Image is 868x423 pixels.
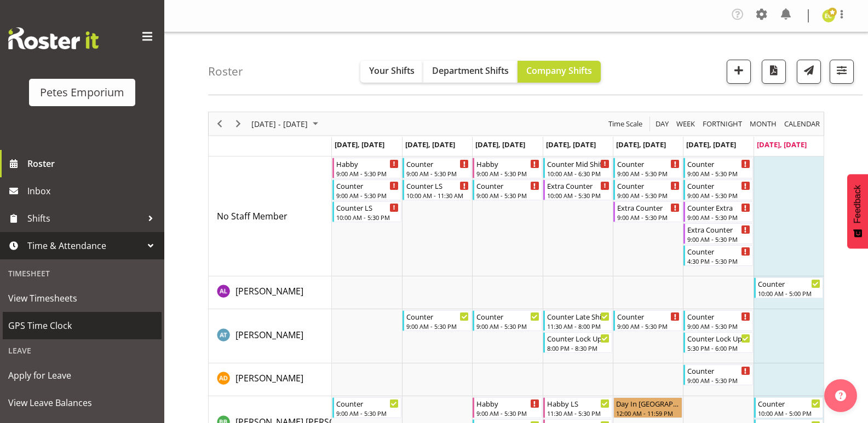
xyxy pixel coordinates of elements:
[616,140,666,149] span: [DATE], [DATE]
[687,376,750,385] div: 9:00 AM - 5:30 PM
[336,191,399,200] div: 9:00 AM - 5:30 PM
[406,169,469,178] div: 9:00 AM - 5:30 PM
[847,174,868,248] button: Feedback - Show survey
[235,328,303,341] a: [PERSON_NAME]
[476,180,539,191] div: Counter
[547,158,610,169] div: Counter Mid Shift
[406,191,469,200] div: 10:00 AM - 11:30 AM
[406,322,469,331] div: 9:00 AM - 5:30 PM
[473,158,542,178] div: No Staff Member"s event - Habby Begin From Wednesday, August 27, 2025 at 9:00:00 AM GMT+12:00 End...
[687,365,750,376] div: Counter
[406,158,469,169] div: Counter
[476,311,539,322] div: Counter
[476,322,539,331] div: 9:00 AM - 5:30 PM
[758,289,820,298] div: 10:00 AM - 5:00 PM
[403,179,472,200] div: No Staff Member"s event - Counter LS Begin From Tuesday, August 26, 2025 at 10:00:00 AM GMT+12:00...
[3,262,162,285] div: Timesheet
[405,140,455,149] span: [DATE], [DATE]
[727,60,751,84] button: Add a new shift
[476,158,539,169] div: Habby
[231,117,246,131] button: Next
[683,179,752,200] div: No Staff Member"s event - Counter Begin From Saturday, August 30, 2025 at 9:00:00 AM GMT+12:00 En...
[27,155,159,172] span: Roster
[336,202,399,213] div: Counter LS
[617,322,680,331] div: 9:00 AM - 5:30 PM
[332,201,401,222] div: No Staff Member"s event - Counter LS Begin From Monday, August 25, 2025 at 10:00:00 AM GMT+12:00 ...
[758,409,820,418] div: 10:00 AM - 5:00 PM
[3,362,162,389] a: Apply for Leave
[209,157,332,276] td: No Staff Member resource
[336,398,399,409] div: Counter
[617,180,680,191] div: Counter
[336,409,399,418] div: 9:00 AM - 5:30 PM
[613,397,682,418] div: Beena Beena"s event - Day In Lieu Begin From Friday, August 29, 2025 at 12:00:00 AM GMT+12:00 End...
[687,213,750,222] div: 9:00 AM - 5:30 PM
[432,65,509,77] span: Department Shifts
[360,61,423,83] button: Your Shifts
[754,397,823,418] div: Beena Beena"s event - Counter Begin From Sunday, August 31, 2025 at 10:00:00 AM GMT+12:00 Ends At...
[8,27,99,49] img: Rosterit website logo
[757,140,807,149] span: [DATE], [DATE]
[683,332,752,353] div: Alex-Micheal Taniwha"s event - Counter Lock Up Begin From Saturday, August 30, 2025 at 5:30:00 PM...
[617,169,680,178] div: 9:00 AM - 5:30 PM
[476,398,539,409] div: Habby
[403,158,472,178] div: No Staff Member"s event - Counter Begin From Tuesday, August 26, 2025 at 9:00:00 AM GMT+12:00 End...
[3,285,162,312] a: View Timesheets
[749,117,778,131] span: Month
[547,322,610,331] div: 11:30 AM - 8:00 PM
[332,397,401,418] div: Beena Beena"s event - Counter Begin From Monday, August 25, 2025 at 9:00:00 AM GMT+12:00 Ends At ...
[613,179,682,200] div: No Staff Member"s event - Counter Begin From Friday, August 29, 2025 at 9:00:00 AM GMT+12:00 Ends...
[369,65,415,77] span: Your Shifts
[783,117,822,131] button: Month
[336,158,399,169] div: Habby
[335,140,384,149] span: [DATE], [DATE]
[209,309,332,363] td: Alex-Micheal Taniwha resource
[475,140,525,149] span: [DATE], [DATE]
[616,398,680,409] div: Day In [GEOGRAPHIC_DATA]
[822,9,835,22] img: emma-croft7499.jpg
[687,333,750,344] div: Counter Lock Up
[250,117,309,131] span: [DATE] - [DATE]
[208,65,243,78] h4: Roster
[217,210,288,222] span: No Staff Member
[613,310,682,331] div: Alex-Micheal Taniwha"s event - Counter Begin From Friday, August 29, 2025 at 9:00:00 AM GMT+12:00...
[758,398,820,409] div: Counter
[27,237,142,254] span: Time & Attendance
[543,397,612,418] div: Beena Beena"s event - Habby LS Begin From Thursday, August 28, 2025 at 11:30:00 AM GMT+12:00 Ends...
[27,183,159,199] span: Inbox
[654,117,671,131] button: Timeline Day
[654,117,670,131] span: Day
[40,84,124,101] div: Petes Emporium
[332,158,401,178] div: No Staff Member"s event - Habby Begin From Monday, August 25, 2025 at 9:00:00 AM GMT+12:00 Ends A...
[687,169,750,178] div: 9:00 AM - 5:30 PM
[683,245,752,266] div: No Staff Member"s event - Counter Begin From Saturday, August 30, 2025 at 4:30:00 PM GMT+12:00 En...
[702,117,743,131] span: Fortnight
[543,332,612,353] div: Alex-Micheal Taniwha"s event - Counter Lock Up Begin From Thursday, August 28, 2025 at 8:00:00 PM...
[229,112,248,135] div: Next
[235,372,303,384] span: [PERSON_NAME]
[683,223,752,244] div: No Staff Member"s event - Extra Counter Begin From Saturday, August 30, 2025 at 9:00:00 AM GMT+12...
[406,180,469,191] div: Counter LS
[617,213,680,222] div: 9:00 AM - 5:30 PM
[617,158,680,169] div: Counter
[748,117,779,131] button: Timeline Month
[27,210,142,227] span: Shifts
[473,310,542,331] div: Alex-Micheal Taniwha"s event - Counter Begin From Wednesday, August 27, 2025 at 9:00:00 AM GMT+12...
[686,140,736,149] span: [DATE], [DATE]
[613,201,682,222] div: No Staff Member"s event - Extra Counter Begin From Friday, August 29, 2025 at 9:00:00 AM GMT+12:0...
[547,398,610,409] div: Habby LS
[235,285,303,298] a: [PERSON_NAME]
[687,235,750,244] div: 9:00 AM - 5:30 PM
[3,389,162,416] a: View Leave Balances
[336,180,399,191] div: Counter
[687,158,750,169] div: Counter
[687,344,750,352] div: 5:30 PM - 6:00 PM
[687,257,750,265] div: 4:30 PM - 5:30 PM
[607,117,645,131] button: Time Scale
[547,169,610,178] div: 10:00 AM - 6:30 PM
[617,202,680,213] div: Extra Counter
[675,117,697,131] button: Timeline Week
[683,310,752,331] div: Alex-Micheal Taniwha"s event - Counter Begin From Saturday, August 30, 2025 at 9:00:00 AM GMT+12:...
[235,285,303,297] span: [PERSON_NAME]
[853,185,863,223] span: Feedback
